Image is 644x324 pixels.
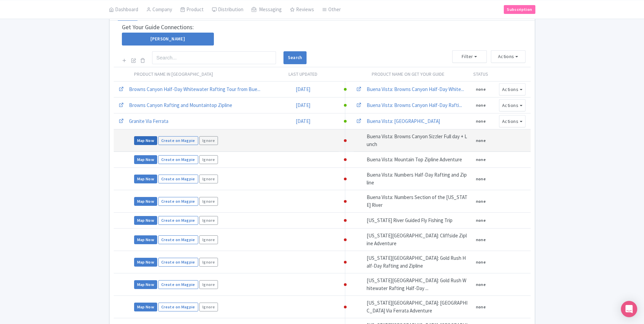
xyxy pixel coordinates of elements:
a: Create on Magpie [158,280,198,289]
a: [DATE] [296,118,310,124]
a: Create on Magpie [158,136,198,145]
a: Create on Magpie [158,303,198,311]
a: Create on Magpie [158,155,198,164]
a: Ignore [199,197,218,206]
td: Buena Vista: Numbers Section of the [US_STATE] River [367,190,468,213]
a: Create on Magpie [158,235,198,244]
a: Map Now [134,136,158,145]
td: Buena Vista: Mountain Top Zipline Adventure [367,152,468,168]
a: Ignore [199,136,218,145]
a: Ignore [199,303,218,311]
a: Buena Vista: Browns Canyon Half-Day White... [367,86,464,92]
button: none [473,235,489,244]
th: Status [467,67,494,82]
a: Map Now [134,258,158,267]
button: none [473,101,489,110]
a: Buena Vista: [GEOGRAPHIC_DATA] [367,118,440,124]
a: Map Now [134,303,158,311]
a: Create on Magpie [158,258,198,267]
a: Map Now [134,280,158,289]
button: none [473,303,489,311]
button: Actions [499,115,526,128]
button: Filter [452,50,487,63]
a: Subscription [504,5,535,14]
a: Map Now [134,175,158,183]
a: Create on Magpie [158,216,198,225]
a: Ignore [199,280,218,289]
button: none [473,216,489,225]
button: Search [283,51,306,64]
a: Map Now [134,155,158,164]
th: Last updated [277,67,329,82]
td: [US_STATE] River Guided Fly Fishing Trip [367,213,468,229]
a: Ignore [199,175,218,183]
button: none [473,175,489,183]
a: Ignore [199,235,218,244]
td: [US_STATE][GEOGRAPHIC_DATA]: [GEOGRAPHIC_DATA] Via Ferrata Adventure [367,296,468,318]
td: Buena Vista: Numbers Half-Day Rafting and Zipline [367,168,468,190]
a: Buena Vista: Browns Canyon Half-Day Rafti... [367,102,462,108]
button: none [473,117,489,126]
button: Actions [499,99,526,112]
a: Browns Canyon Half-Day Whitewater Rafting Tour from Bue... [129,86,260,92]
div: Open Intercom Messenger [621,301,637,317]
a: Create on Magpie [158,175,198,183]
h3: Get Your Guide Connections: [122,23,518,31]
input: Search... [152,51,276,64]
a: Ignore [199,155,218,164]
a: Granite Via Ferrata [129,118,168,124]
a: [DATE] [296,86,310,92]
th: Product Name on Get Your Guide [367,67,458,82]
button: Actions [499,83,526,96]
td: [US_STATE][GEOGRAPHIC_DATA]: Cliffside Zipline Adventure [367,229,468,251]
a: Browns Canyon Rafting and Mountaintop Zipline [129,102,232,108]
a: [DATE] [296,102,310,108]
button: none [473,280,489,289]
a: Map Now [134,197,158,206]
td: Buena Vista: Browns Canyon Sizzler Full day + Lunch [367,129,468,152]
td: [US_STATE][GEOGRAPHIC_DATA]: Gold Rush Half-Day Rafting and Zipline [367,251,468,273]
button: none [473,197,489,206]
button: none [473,155,489,164]
button: none [473,136,489,145]
a: Map Now [134,216,158,225]
button: none [473,258,489,267]
a: [PERSON_NAME] [122,33,214,46]
a: Ignore [199,258,218,267]
th: Product Name in [GEOGRAPHIC_DATA] [129,67,245,82]
td: [US_STATE][GEOGRAPHIC_DATA]: Gold Rush Whitewater Rafting Half-Day ... [367,273,468,296]
button: none [473,85,489,94]
a: Ignore [199,216,218,225]
button: Actions [491,50,526,63]
a: Create on Magpie [158,197,198,206]
a: Map Now [134,235,158,244]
